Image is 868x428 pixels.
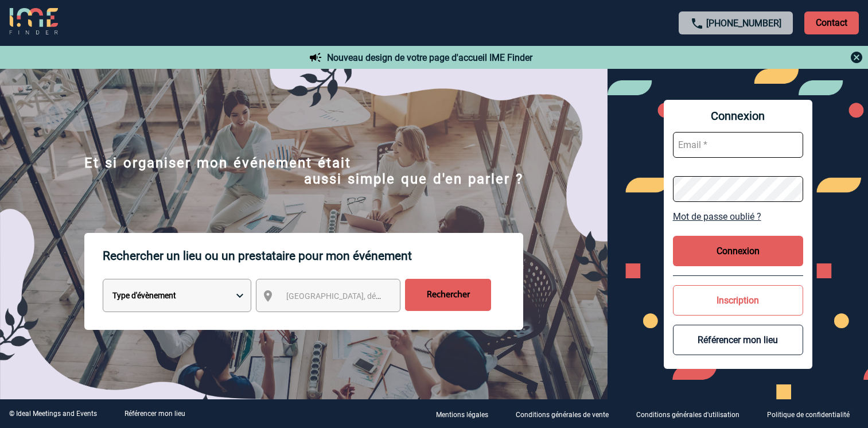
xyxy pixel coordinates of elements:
button: Connexion [673,236,803,266]
input: Rechercher [405,279,491,311]
p: Conditions générales d'utilisation [636,411,739,419]
a: Politique de confidentialité [758,408,868,419]
img: call-24-px.png [690,17,704,30]
button: Inscription [673,285,803,316]
p: Conditions générales de vente [516,411,609,419]
span: Connexion [673,109,803,123]
a: Conditions générales de vente [507,408,627,419]
p: Rechercher un lieu ou un prestataire pour mon événement [103,233,523,279]
input: Email * [673,132,803,158]
p: Politique de confidentialité [767,411,850,419]
button: Référencer mon lieu [673,325,803,355]
a: Mot de passe oublié ? [673,211,803,222]
p: Mentions légales [436,411,488,419]
a: Mentions légales [427,408,507,419]
div: © Ideal Meetings and Events [9,410,97,418]
a: Conditions générales d'utilisation [627,408,758,419]
a: Référencer mon lieu [124,410,185,418]
a: [PHONE_NUMBER] [706,18,781,29]
p: Contact [804,11,859,34]
span: [GEOGRAPHIC_DATA], département, région... [286,291,446,301]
